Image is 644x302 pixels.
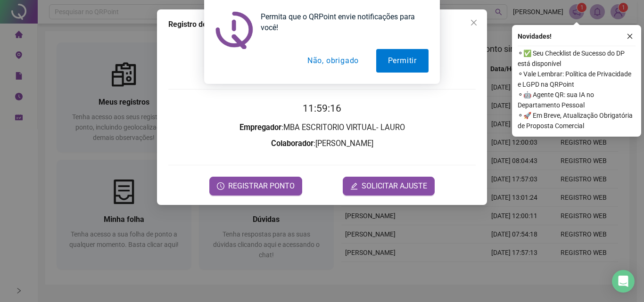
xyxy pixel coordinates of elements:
[168,138,476,150] h3: : [PERSON_NAME]
[253,11,429,33] div: Permita que o QRPoint envie notificações para você!
[271,139,314,148] strong: Colaborador
[303,103,341,114] time: 11:59:16
[239,123,281,132] strong: Empregador
[518,90,636,110] span: ⚬ 🤖 Agente QR: sua IA no Departamento Pessoal
[376,49,429,73] button: Permitir
[612,270,635,293] div: Open Intercom Messenger
[228,180,295,192] span: REGISTRAR PONTO
[518,110,636,131] span: ⚬ 🚀 Em Breve, Atualização Obrigatória de Proposta Comercial
[168,122,476,134] h3: : MBA ESCRITORIO VIRTUAL- LAURO
[215,11,253,49] img: notification icon
[209,177,302,196] button: REGISTRAR PONTO
[350,182,358,190] span: edit
[296,49,371,73] button: Não, obrigado
[343,177,435,196] button: editSOLICITAR AJUSTE
[362,180,427,192] span: SOLICITAR AJUSTE
[217,182,224,190] span: clock-circle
